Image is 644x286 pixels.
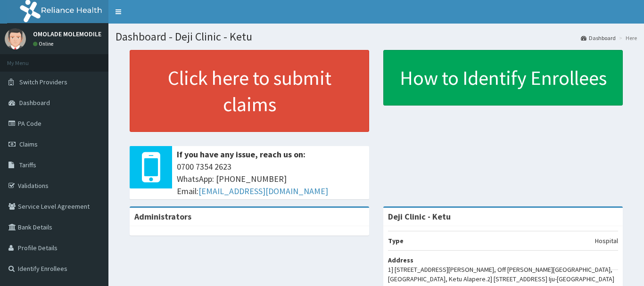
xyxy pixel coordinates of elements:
b: Address [388,256,413,264]
p: Hospital [595,236,618,245]
span: 0700 7354 2623 WhatsApp: [PHONE_NUMBER] Email: [177,161,364,197]
li: Here [617,34,637,42]
strong: Deji Clinic - Ketu [388,211,451,222]
a: Click here to submit claims [130,50,369,132]
span: Dashboard [19,98,50,107]
b: If you have any issue, reach us on: [177,149,305,160]
b: Type [388,237,404,245]
h1: Dashboard - Deji Clinic - Ketu [116,31,637,43]
span: Switch Providers [19,78,67,86]
b: Administrators [134,211,191,222]
a: Dashboard [581,34,616,42]
a: How to Identify Enrollees [383,50,623,106]
a: Online [33,41,56,47]
span: Claims [19,140,38,148]
p: 1] [STREET_ADDRESS][PERSON_NAME], Off [PERSON_NAME][GEOGRAPHIC_DATA], [GEOGRAPHIC_DATA], Ketu Ala... [388,265,618,284]
p: OMOLADE MOLEMODILE [33,31,101,37]
img: User Image [5,28,26,49]
a: [EMAIL_ADDRESS][DOMAIN_NAME] [198,186,328,196]
span: Tariffs [19,161,36,169]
